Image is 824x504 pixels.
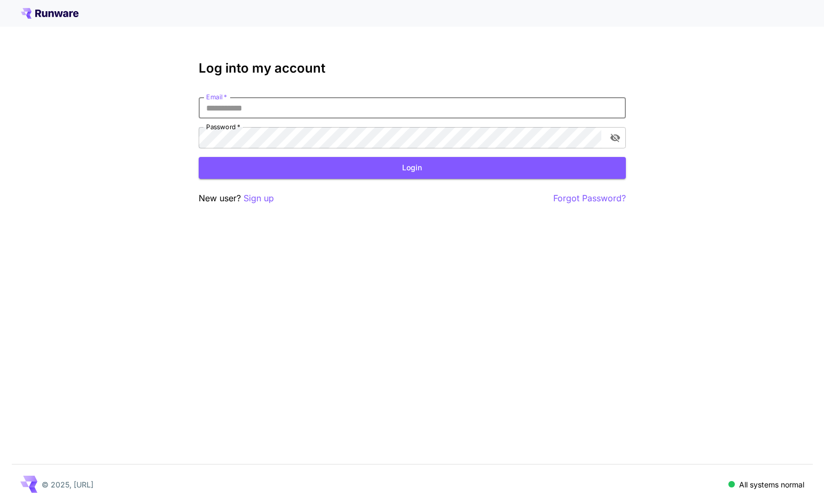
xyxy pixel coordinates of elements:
[553,192,626,205] button: Forgot Password?
[206,92,227,101] label: Email
[199,157,626,179] button: Login
[42,479,93,490] p: © 2025, [URL]
[606,128,625,147] button: toggle password visibility
[206,122,240,131] label: Password
[244,192,274,205] button: Sign up
[739,479,804,490] p: All systems normal
[199,192,274,205] p: New user?
[199,61,626,76] h3: Log into my account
